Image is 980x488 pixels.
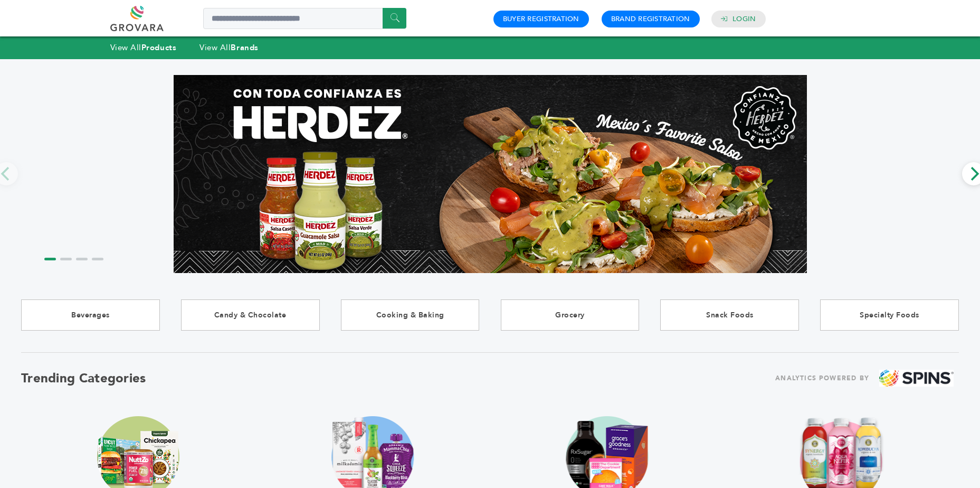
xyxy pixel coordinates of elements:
a: Buyer Registration [503,14,579,24]
li: Page dot 3 [76,258,88,260]
li: Page dot 4 [92,258,103,260]
a: Cooking & Baking [341,299,480,331]
span: ANALYTICS POWERED BY [775,372,869,385]
a: View AllProducts [110,42,177,53]
a: Snack Foods [660,299,799,331]
img: spins.png [879,370,954,387]
li: Page dot 2 [60,258,72,260]
input: Search a product or brand... [203,8,406,29]
h2: Trending Categories [21,370,146,387]
a: Login [732,14,756,24]
a: Beverages [21,299,160,331]
a: View AllBrands [199,42,259,53]
a: Grocery [501,299,640,331]
strong: Products [141,42,176,53]
a: Brand Registration [611,14,690,24]
img: Marketplace Top Banner 1 [174,75,807,273]
a: Candy & Chocolate [181,299,320,331]
li: Page dot 1 [44,258,56,260]
a: Specialty Foods [820,299,959,331]
strong: Brands [231,42,258,53]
